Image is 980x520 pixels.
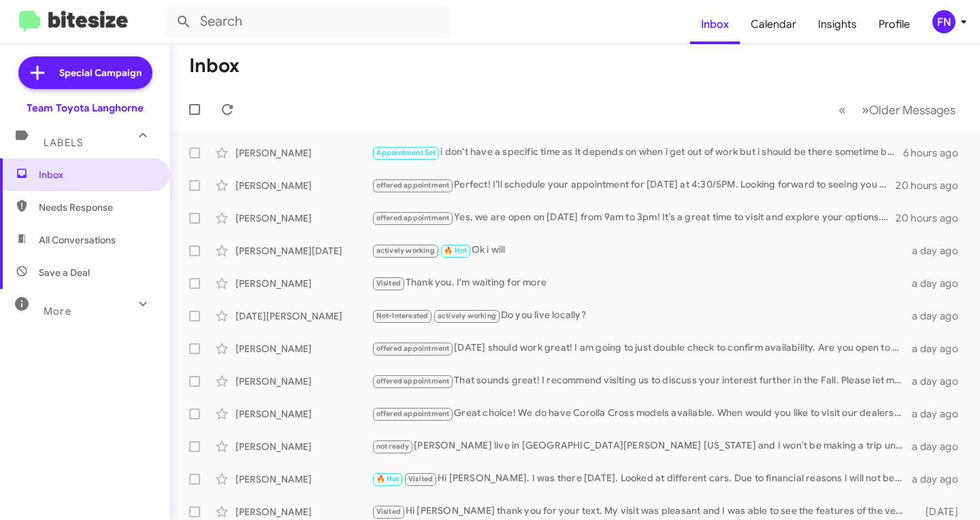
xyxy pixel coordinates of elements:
div: [DATE] should work great! I am going to just double check to confirm availability. Are you open t... [372,341,910,356]
div: a day ago [910,375,969,388]
a: Profile [868,5,921,44]
span: « [838,101,846,118]
div: [PERSON_NAME] [235,146,372,160]
div: Team Toyota Langhorne [27,101,144,115]
span: offered appointment [376,181,450,190]
span: Visited [376,279,401,288]
div: 20 hours ago [896,179,969,192]
span: Save a Deal [39,266,90,279]
span: actively working [376,246,435,255]
span: All Conversations [39,233,116,247]
span: not ready [376,442,410,451]
div: a day ago [910,472,969,486]
span: offered appointment [376,344,450,353]
span: 🔥 Hot [444,246,467,255]
a: Insights [807,5,868,44]
div: a day ago [910,440,969,453]
div: Ok i will [372,243,910,258]
span: Needs Response [39,201,154,214]
div: a day ago [910,244,969,258]
span: offered appointment [376,377,450,385]
button: Next [853,96,964,124]
div: [PERSON_NAME] live in [GEOGRAPHIC_DATA][PERSON_NAME] [US_STATE] and I won't be making a trip unti... [372,438,910,454]
div: a day ago [910,407,969,421]
span: 🔥 Hot [376,474,399,483]
div: [PERSON_NAME] [235,407,372,421]
div: [PERSON_NAME] [235,505,372,519]
span: Not-Interested [376,311,429,320]
button: Previous [830,96,854,124]
div: [PERSON_NAME] [235,342,372,356]
div: Hi [PERSON_NAME]. I was there [DATE]. Looked at different cars. Due to financial reasons I will n... [372,471,910,487]
span: Older Messages [869,103,955,118]
div: [DATE] [910,505,969,519]
span: Special Campaign [59,66,142,80]
div: [PERSON_NAME] [235,179,372,192]
a: Special Campaign [18,56,152,89]
div: [PERSON_NAME] [235,277,372,290]
input: Search [165,5,451,38]
a: Inbox [690,5,740,44]
span: Visited [376,507,401,516]
div: [DATE][PERSON_NAME] [235,309,372,323]
span: offered appointment [376,409,450,418]
div: Yes, we are open on [DATE] from 9am to 3pm! It’s a great time to visit and explore your options. ... [372,210,896,226]
div: [PERSON_NAME] [235,440,372,453]
div: Perfect! I’ll schedule your appointment for [DATE] at 4:30/5PM. Looking forward to seeing you the... [372,177,896,193]
span: offered appointment [376,213,450,222]
div: 20 hours ago [896,211,969,225]
span: Inbox [39,168,154,181]
nav: Page navigation example [831,96,964,124]
div: That sounds great! I recommend visiting us to discuss your interest further in the Fall. Please l... [372,373,910,389]
div: a day ago [910,277,969,290]
div: Hi [PERSON_NAME] thank you for your text. My visit was pleasant and I was able to see the feature... [372,504,910,519]
div: a day ago [910,342,969,356]
div: [PERSON_NAME] [235,375,372,388]
span: Labels [44,137,83,149]
span: actively working [438,311,496,320]
button: FN [921,10,965,33]
div: [PERSON_NAME] [235,211,372,225]
div: FN [932,10,955,33]
div: a day ago [910,309,969,323]
div: Thank you. I'm waiting for more [372,275,910,291]
a: Calendar [740,5,807,44]
span: Visited [408,474,433,483]
span: Appointment Set [376,148,436,157]
div: 6 hours ago [903,146,969,160]
div: Do you live locally? [372,308,910,324]
h1: Inbox [189,55,240,77]
div: Great choice! We do have Corolla Cross models available. When would you like to visit our dealers... [372,406,910,421]
div: [PERSON_NAME] [235,472,372,486]
div: [PERSON_NAME][DATE] [235,244,372,258]
span: » [862,101,869,118]
span: More [44,305,71,317]
div: i don't have a specific time as it depends on when i get out of work but i should be there someti... [372,145,903,160]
